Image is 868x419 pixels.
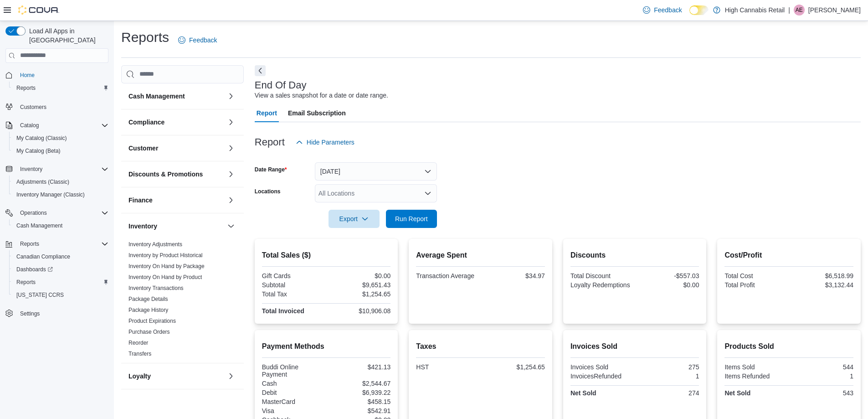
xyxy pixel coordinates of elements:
span: My Catalog (Beta) [16,147,61,155]
span: AE [796,5,803,16]
a: My Catalog (Classic) [13,133,71,144]
span: Inventory Adjustments [128,241,182,248]
button: OCM [226,397,236,408]
div: InvoicesRefunded [570,372,633,380]
h3: Discounts & Promotions [128,170,203,179]
div: 1 [791,372,853,380]
span: Reports [16,84,36,92]
span: Washington CCRS [13,290,108,300]
a: Reports [13,83,39,93]
div: Cash [262,380,324,387]
span: Inventory Manager (Classic) [16,191,85,198]
span: Dashboards [13,264,108,275]
input: Dark Mode [689,5,709,15]
button: Cash Management [128,92,224,101]
button: Customer [226,143,236,154]
h2: Taxes [416,341,545,352]
div: $6,518.99 [791,272,853,279]
span: [US_STATE] CCRS [16,291,64,299]
div: $458.15 [328,398,390,405]
button: Inventory [128,222,224,231]
span: My Catalog (Classic) [16,134,67,142]
span: Operations [20,209,47,217]
div: 544 [791,363,853,371]
span: Reports [20,240,39,248]
div: Invoices Sold [570,363,633,371]
h2: Cost/Profit [724,250,853,261]
button: Loyalty [226,371,236,382]
button: Settings [2,307,112,320]
button: Customers [2,100,112,113]
span: Reports [13,83,108,93]
h2: Discounts [570,250,699,261]
span: Settings [16,308,108,319]
h2: Products Sold [724,341,853,352]
p: [PERSON_NAME] [808,5,861,16]
span: Reports [16,238,108,249]
span: Hide Parameters [307,138,354,147]
div: Total Discount [570,272,633,279]
a: Package History [128,307,168,313]
img: Cova [18,5,59,15]
a: Feedback [639,1,685,19]
a: Inventory by Product Historical [128,252,203,259]
a: Inventory Manager (Classic) [13,189,88,200]
div: $1,254.65 [328,290,390,298]
div: Amaris Edwards [794,5,805,16]
span: Inventory On Hand by Product [128,274,202,281]
h2: Invoices Sold [570,341,699,352]
span: Canadian Compliance [13,251,108,262]
span: Inventory [16,164,108,175]
div: $0.00 [637,281,699,289]
div: Total Tax [262,290,324,298]
a: Package Details [128,296,168,302]
div: HST [416,363,478,371]
div: $2,544.67 [328,380,390,387]
button: Reports [16,238,43,249]
a: Inventory On Hand by Product [128,274,202,280]
div: 543 [791,389,853,397]
a: My Catalog (Beta) [13,145,64,156]
span: Home [20,72,35,79]
div: $9,651.43 [328,281,390,289]
div: Total Cost [724,272,787,279]
span: Adjustments (Classic) [13,176,108,187]
div: $542.91 [328,407,390,414]
span: Reports [13,277,108,288]
div: Items Sold [724,363,787,371]
button: Compliance [226,117,236,128]
h3: Report [255,137,285,148]
div: Total Profit [724,281,787,289]
h3: Inventory [128,222,157,231]
span: Reports [16,279,36,286]
h3: End Of Day [255,80,307,91]
button: [DATE] [315,162,437,181]
a: Canadian Compliance [13,251,74,262]
div: $1,254.65 [483,363,545,371]
a: [US_STATE] CCRS [13,290,67,300]
div: Inventory [121,239,244,363]
a: Customers [16,102,50,113]
div: MasterCard [262,398,324,405]
a: Inventory Transactions [128,285,184,291]
button: Adjustments (Classic) [9,176,112,188]
button: [US_STATE] CCRS [9,289,112,301]
a: Adjustments (Classic) [13,176,73,187]
div: Subtotal [262,281,324,289]
span: Feedback [654,5,682,15]
div: View a sales snapshot for a date or date range. [255,91,388,100]
strong: Net Sold [724,389,750,397]
a: Transfers [128,351,151,357]
button: Catalog [2,119,112,132]
span: Catalog [16,120,108,131]
button: Inventory [16,164,46,175]
div: $34.97 [483,272,545,279]
span: Customers [16,101,108,112]
div: 274 [637,389,699,397]
button: Discounts & Promotions [226,169,236,180]
span: Dashboards [16,266,53,273]
a: Product Expirations [128,318,176,324]
h3: Loyalty [128,372,151,381]
div: 275 [637,363,699,371]
div: Gift Cards [262,272,324,279]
